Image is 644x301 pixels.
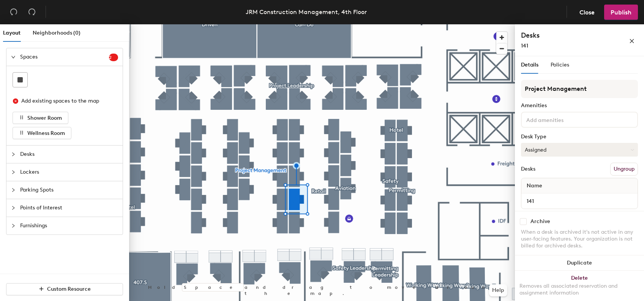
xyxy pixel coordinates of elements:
div: Amenities [521,103,638,109]
span: collapsed [11,188,16,192]
div: Desks [521,166,535,172]
span: Wellness Room [27,130,65,136]
button: Close [573,5,601,20]
div: JRM Construction Management, 4th Floor [246,7,367,17]
span: undo [10,8,17,16]
span: Publish [611,9,631,16]
input: Add amenities [525,115,593,124]
div: Archive [530,219,550,225]
button: Shower Room [13,112,68,124]
div: Add existing spaces to the map [21,97,112,105]
button: Help [489,284,507,296]
span: Lockers [20,163,118,181]
span: Custom Resource [47,286,91,292]
button: Assigned [521,143,638,157]
span: Parking Spots [20,181,118,199]
button: Ungroup [610,163,638,176]
span: 2 [109,55,118,60]
span: collapsed [11,170,16,174]
span: 141 [521,43,528,49]
span: collapsed [11,206,16,210]
div: When a desk is archived it's not active in any user-facing features. Your organization is not bil... [521,229,638,249]
button: Publish [604,5,638,20]
span: close-circle [13,98,18,104]
span: collapsed [11,152,16,157]
span: Policies [551,62,569,68]
span: Close [579,9,595,16]
span: Name [523,179,546,193]
span: collapsed [11,223,16,228]
div: Desk Type [521,134,638,140]
button: Redo (⌘ + ⇧ + Z) [24,5,39,20]
span: Shower Room [27,115,62,121]
button: Wellness Room [13,127,71,139]
span: Neighborhoods (0) [33,30,80,36]
span: Desks [20,146,118,163]
button: Undo (⌘ + Z) [6,5,21,20]
span: Points of Interest [20,199,118,217]
button: Custom Resource [6,283,123,295]
sup: 2 [109,54,118,61]
span: expanded [11,55,16,59]
span: Spaces [20,48,109,66]
span: Details [521,62,538,68]
span: Layout [3,30,21,36]
span: Furnishings [20,217,118,234]
input: Unnamed desk [523,196,636,206]
button: Duplicate [515,255,644,271]
span: close [629,38,635,44]
div: Removes all associated reservation and assignment information [519,283,639,296]
h4: Desks [521,30,605,40]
